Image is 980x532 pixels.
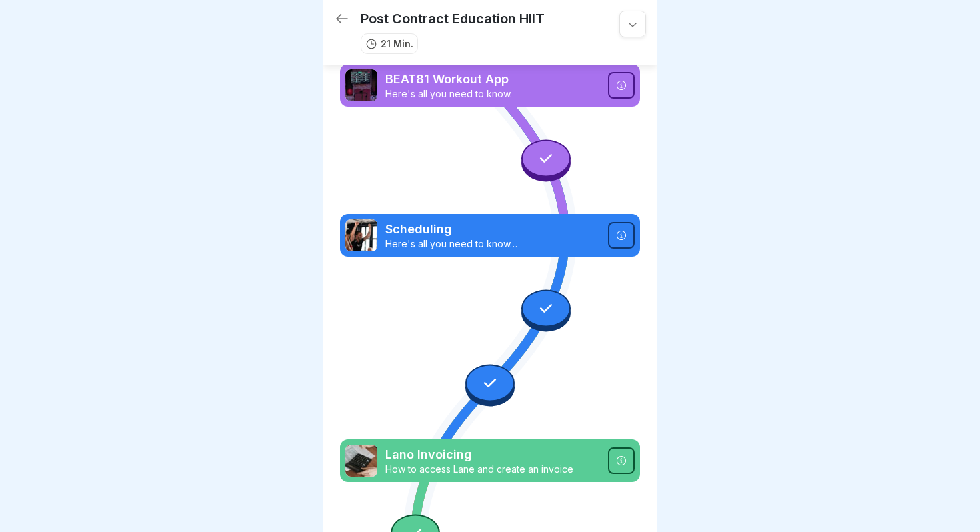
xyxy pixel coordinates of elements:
[385,463,600,475] p: How to access Lane and create an invoice
[385,446,600,463] p: Lano Invoicing
[385,238,600,250] p: Here's all you need to know…
[361,11,545,27] p: Post Contract Education HIIT
[345,219,377,251] img: zjtdilt4aql4gvo4fvu0kd28.png
[385,221,600,238] p: Scheduling
[385,88,600,100] p: Here's all you need to know.
[345,445,377,477] img: xzfoo1br8ijaq1ub5be1v5m6.png
[345,69,377,101] img: irolcx0kokuv80ccjono1zcp.png
[381,37,413,51] p: 21 Min.
[385,71,600,88] p: BEAT81 Workout App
